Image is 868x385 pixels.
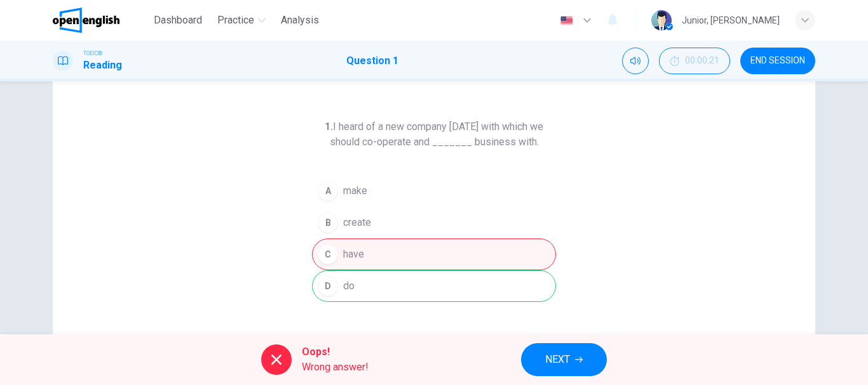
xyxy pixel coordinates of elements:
[559,16,574,25] img: en
[212,9,271,32] button: Practice
[302,344,369,360] span: Oops!
[53,8,149,33] a: OpenEnglish logo
[622,48,649,74] div: Mute
[659,48,730,74] button: 00:00:21
[83,49,102,58] span: TOEIC®
[346,53,398,69] h1: Question 1
[53,8,119,33] img: OpenEnglish logo
[83,58,122,73] h1: Reading
[312,119,556,150] h6: I heard of a new company [DATE] with which we should co-operate and _______ business with.
[302,360,369,375] span: Wrong answer!
[521,343,607,376] button: NEXT
[217,13,254,28] span: Practice
[659,48,730,74] div: Hide
[682,13,780,28] div: Junior, [PERSON_NAME]
[685,56,719,66] span: 00:00:21
[149,9,207,32] button: Dashboard
[651,10,672,30] img: Profile picture
[281,13,319,28] span: Analysis
[740,48,815,74] button: END SESSION
[154,13,202,28] span: Dashboard
[276,9,324,32] button: Analysis
[325,121,333,133] strong: 1.
[545,351,570,369] span: NEXT
[750,56,805,66] span: END SESSION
